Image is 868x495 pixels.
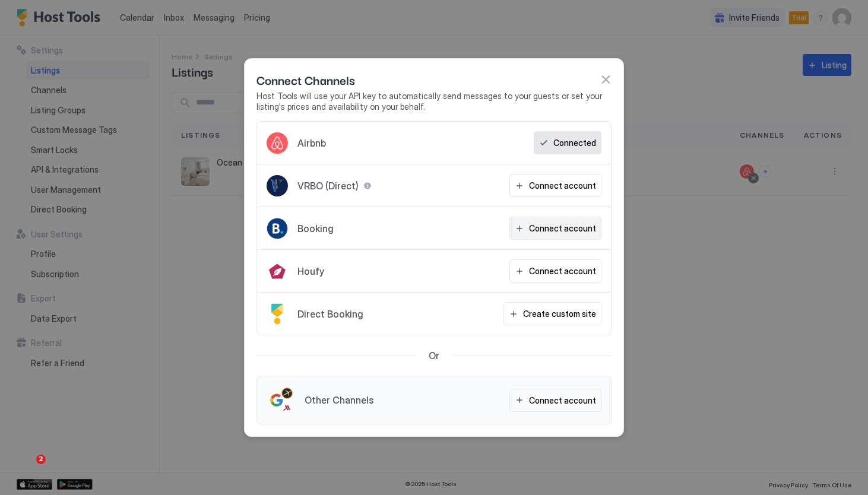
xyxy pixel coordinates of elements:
[305,394,373,406] span: Other Channels
[509,217,601,240] button: Connect account
[509,174,601,197] button: Connect account
[256,91,612,112] span: Host Tools will use your API key to automatically send messages to your guests or set your listin...
[297,308,363,320] span: Direct Booking
[523,307,596,320] div: Create custom site
[503,302,601,325] button: Create custom site
[534,131,601,154] button: Connected
[509,389,601,412] button: Connect account
[297,137,326,149] span: Airbnb
[529,222,596,234] div: Connect account
[429,350,439,361] span: Or
[297,180,359,192] span: VRBO (Direct)
[529,179,596,192] div: Connect account
[297,265,324,277] span: Houfy
[36,455,46,464] span: 2
[529,394,596,407] div: Connect account
[529,265,596,277] div: Connect account
[553,137,596,149] div: Connected
[509,259,601,283] button: Connect account
[256,71,355,88] span: Connect Channels
[297,223,334,234] span: Booking
[12,455,40,483] iframe: Intercom live chat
